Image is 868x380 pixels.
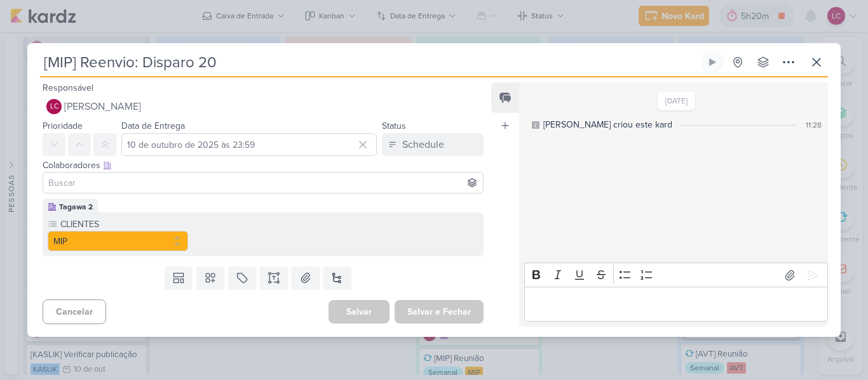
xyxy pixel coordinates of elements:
div: Colaboradores [43,159,484,172]
div: Schedule [402,137,444,152]
div: Este log é visível à todos no kard [532,121,539,129]
button: LC [PERSON_NAME] [43,95,484,118]
label: Status [382,121,406,131]
input: Kard Sem Título [40,51,698,74]
label: Data de Entrega [121,121,185,131]
div: Tagawa 2 [59,201,93,213]
label: Responsável [43,82,93,93]
button: Schedule [382,133,484,156]
label: Prioridade [43,121,83,131]
button: MIP [48,231,188,251]
div: Ligar relógio [707,57,717,67]
div: Laís criou este kard [543,118,672,131]
input: Select a date [121,133,377,156]
label: CLIENTES [59,218,188,231]
button: Cancelar [43,299,106,324]
p: LC [50,103,58,110]
div: Editor toolbar [524,263,828,287]
input: Buscar [46,175,480,190]
div: Editor editing area: main [524,287,828,322]
div: Laís Costa [46,99,62,114]
span: [PERSON_NAME] [64,99,141,114]
div: 11:28 [806,119,822,131]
